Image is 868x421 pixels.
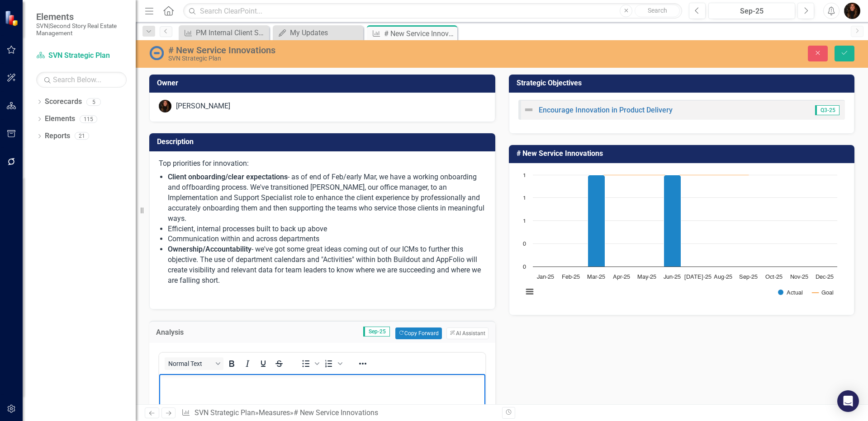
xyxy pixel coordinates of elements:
text: Oct-25 [765,274,782,280]
div: Bullet list [298,357,321,370]
button: Sep-25 [708,3,795,19]
button: Show Actual [778,289,803,296]
h3: Analysis [156,328,216,337]
text: Nov-25 [790,274,808,280]
small: SVN|Second Story Real Estate Management [36,22,127,37]
text: Aug-25 [714,274,732,280]
a: Measures [259,408,290,417]
button: Block Normal Text [165,357,223,370]
text: Jan-25 [537,274,554,280]
div: 5 [86,98,101,106]
p: - we've got some great ideas coming out of our ICMs to further this objective. The use of departm... [168,244,486,285]
h3: Owner [157,79,491,87]
text: Feb-25 [562,274,580,280]
text: Dec-25 [815,274,833,280]
div: Sep-25 [711,6,792,17]
div: Open Intercom Messenger [837,390,859,412]
path: Jun-25, 1. Actual. [664,175,681,267]
span: Search [648,7,667,14]
button: Show Goal [812,289,834,296]
p: Communication within and across departments [168,234,486,244]
strong: Ownership/Accountability [168,245,251,253]
text: 0 [523,241,526,247]
img: Jill Allen [844,3,860,19]
div: 115 [80,115,97,123]
input: Search Below... [36,72,127,88]
button: Copy Forward [395,327,442,339]
div: Numbered list [321,357,344,370]
text: May-25 [637,274,656,280]
button: Strikethrough [271,357,287,370]
div: Chart. Highcharts interactive chart. [518,170,845,306]
div: SVN Strategic Plan [168,55,545,62]
span: Normal Text [168,360,213,367]
path: Mar-25, 1. Actual. [588,175,605,267]
a: SVN Strategic Plan [36,51,127,61]
svg: Interactive chart [518,170,842,306]
h3: Strategic Objectives [517,79,850,87]
p: Efficient, internal processes built to back up above [168,224,486,234]
div: # New Service Innovations [294,408,378,417]
button: Italic [240,357,255,370]
a: Scorecards [45,97,82,107]
div: # New Service Innovations [168,45,545,55]
button: Search [635,5,680,17]
img: ClearPoint Strategy [5,10,20,26]
div: # New Service Innovations [384,28,455,39]
div: My Updates [290,27,361,38]
h3: Description [157,138,491,146]
a: Reports [45,131,70,141]
a: Elements [45,114,75,124]
button: AI Assistant [446,327,488,339]
a: Encourage Innovation in Product Delivery [539,106,673,114]
text: 1 [523,173,526,178]
h3: # New Service Innovations [517,150,850,158]
span: Sep-25 [363,327,390,337]
a: SVN Strategic Plan [194,408,255,417]
img: Jill Allen [159,100,171,112]
button: Bold [224,357,239,370]
p: Top priorities for innovation: [159,159,486,171]
div: 21 [75,132,89,140]
div: [PERSON_NAME] [176,101,230,112]
strong: Client onboarding/clear expectations [168,173,288,181]
text: Apr-25 [613,274,630,280]
button: View chart menu, Chart [523,285,536,298]
span: Q3-25 [815,105,840,115]
text: 1 [523,218,526,224]
img: Not Defined [523,104,534,115]
a: My Updates [275,27,361,38]
button: Underline [256,357,271,370]
div: » » [181,408,495,418]
text: Mar-25 [587,274,605,280]
text: Jun-25 [664,274,681,280]
text: 1 [523,195,526,201]
a: PM Internal Client Scorecard [181,27,267,38]
img: No Information [149,46,164,60]
span: Elements [36,11,127,22]
button: Reveal or hide additional toolbar items [355,357,370,370]
input: Search ClearPoint... [183,3,682,19]
p: - as of end of Feb/early Mar, we have a working onboarding and offboarding process. We've transit... [168,172,486,224]
g: Goal, series 2 of 2. Line with 12 data points. [545,173,750,177]
div: PM Internal Client Scorecard [196,27,267,38]
text: [DATE]-25 [684,274,711,280]
text: 0 [523,264,526,270]
text: Sep-25 [739,274,758,280]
